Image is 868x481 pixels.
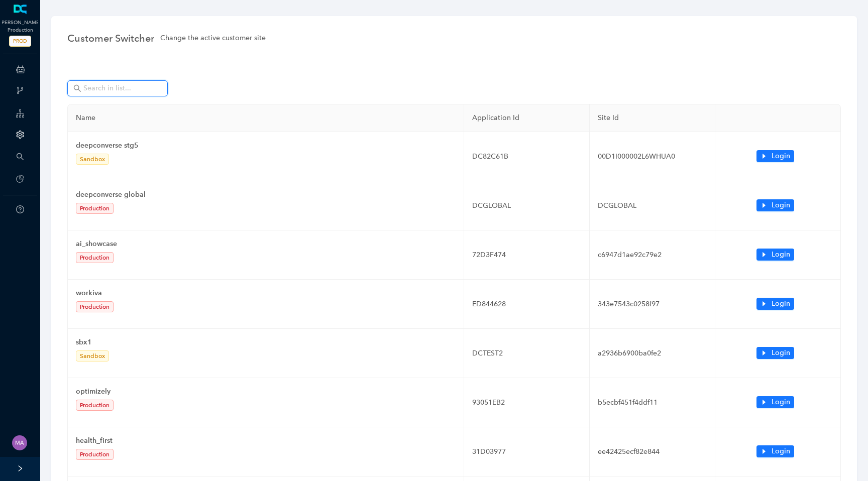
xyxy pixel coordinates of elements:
th: Application Id [464,104,590,132]
span: caret-right [761,300,768,307]
span: Production [76,252,114,263]
span: caret-right [761,399,768,406]
span: Production [76,203,114,214]
td: c6947d1ae92c79e2 [590,230,715,280]
span: Login [772,347,790,358]
td: 72D3F474 [464,230,590,280]
b: sbx1 [76,338,92,346]
img: 261dd2395eed1481b052019273ba48bf [12,435,27,450]
span: Login [772,151,790,162]
span: search [73,84,81,92]
span: branches [16,86,24,94]
button: caret-rightLogin [756,396,794,408]
b: workiva [76,289,102,297]
span: search [16,153,24,161]
b: ai_showcase [76,239,117,248]
button: caret-rightLogin [756,298,794,310]
td: a2936b6900ba0fe2 [590,329,715,378]
span: Sandbox [76,154,109,165]
span: Login [772,397,790,408]
span: Production [76,400,114,411]
span: Login [772,298,790,309]
button: caret-rightLogin [756,249,794,261]
span: Sandbox [76,350,109,362]
span: caret-right [761,202,768,209]
td: DC82C61B [464,132,590,181]
span: Change the active customer site [160,33,266,44]
span: caret-right [761,349,768,356]
span: Production [76,301,114,312]
th: Site Id [590,104,715,132]
th: Name [68,104,464,132]
span: Production [76,449,114,460]
span: caret-right [761,251,768,258]
td: 00D1I000002L6WHUA0 [590,132,715,181]
td: DCGLOBAL [590,181,715,230]
span: Customer Switcher [67,30,154,46]
td: ED844628 [464,280,590,329]
b: health_first [76,436,113,445]
span: setting [16,131,24,139]
span: PROD [9,36,31,47]
span: caret-right [761,448,768,455]
b: optimizely [76,387,111,396]
td: ee42425ecf82e844 [590,427,715,476]
span: Login [772,249,790,260]
td: 343e7543c0258f97 [590,280,715,329]
span: Login [772,200,790,211]
button: caret-rightLogin [756,445,794,457]
span: pie-chart [16,175,24,183]
span: caret-right [761,153,768,160]
input: Search in list... [83,83,154,94]
td: b5ecbf451f4ddf11 [590,378,715,427]
button: caret-rightLogin [756,150,794,162]
b: deepconverse stg5 [76,141,139,150]
td: 93051EB2 [464,378,590,427]
span: Login [772,446,790,457]
td: DCTEST2 [464,329,590,378]
button: caret-rightLogin [756,199,794,211]
span: question-circle [16,205,24,213]
td: 31D03977 [464,427,590,476]
button: caret-rightLogin [756,347,794,359]
b: deepconverse global [76,190,146,199]
td: DCGLOBAL [464,181,590,230]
